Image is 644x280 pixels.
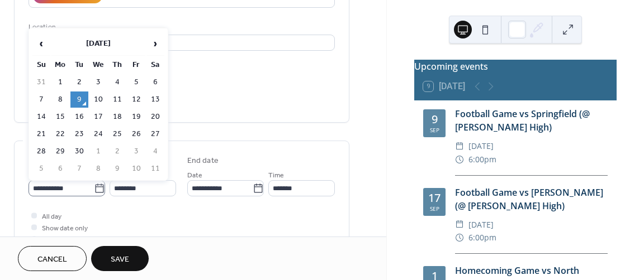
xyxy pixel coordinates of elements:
[32,126,50,142] td: 21
[32,57,50,73] th: Su
[127,91,145,108] td: 12
[146,57,164,73] th: Sa
[146,126,164,142] td: 27
[187,155,219,167] div: End date
[146,109,164,125] td: 20
[89,57,107,73] th: We
[91,246,149,271] button: Save
[468,153,496,166] span: 6:00pm
[127,161,145,177] td: 10
[455,231,464,244] div: ​
[455,218,464,231] div: ​
[70,126,88,142] td: 23
[18,246,87,271] button: Cancel
[430,127,439,133] div: Sep
[70,57,88,73] th: Tu
[108,57,126,73] th: Th
[146,161,164,177] td: 11
[108,143,126,160] td: 2
[70,91,88,108] td: 9
[108,109,126,125] td: 18
[146,143,164,160] td: 4
[51,57,69,73] th: Mo
[468,218,494,231] span: [DATE]
[468,231,496,244] span: 6:00pm
[127,126,145,142] td: 26
[127,109,145,125] td: 19
[51,32,145,56] th: [DATE]
[42,211,61,223] span: All day
[51,161,69,177] td: 6
[70,74,88,90] td: 2
[70,143,88,160] td: 30
[127,74,145,90] td: 5
[187,170,202,181] span: Date
[89,91,107,108] td: 10
[37,254,67,265] span: Cancel
[89,161,107,177] td: 8
[455,139,464,153] div: ​
[455,186,608,213] div: Football Game vs [PERSON_NAME] (@ [PERSON_NAME] High)
[455,107,608,134] div: Football Game vs Springfield (@ [PERSON_NAME] High)
[89,126,107,142] td: 24
[51,126,69,142] td: 22
[89,143,107,160] td: 1
[430,206,439,211] div: Sep
[70,109,88,125] td: 16
[51,109,69,125] td: 15
[268,170,284,181] span: Time
[32,74,50,90] td: 31
[51,143,69,160] td: 29
[42,223,88,234] span: Show date only
[414,60,617,73] div: Upcoming events
[29,21,333,33] div: Location
[32,109,50,125] td: 14
[51,74,69,90] td: 1
[32,161,50,177] td: 5
[33,32,50,55] span: ‹
[146,74,164,90] td: 6
[89,109,107,125] td: 17
[127,143,145,160] td: 3
[32,91,50,108] td: 7
[108,91,126,108] td: 11
[428,192,441,204] div: 17
[111,254,129,265] span: Save
[127,57,145,73] th: Fr
[32,143,50,160] td: 28
[147,32,164,55] span: ›
[468,139,494,153] span: [DATE]
[455,153,464,166] div: ​
[432,114,438,125] div: 9
[70,161,88,177] td: 7
[108,161,126,177] td: 9
[42,234,84,246] span: Hide end time
[146,91,164,108] td: 13
[51,91,69,108] td: 8
[89,74,107,90] td: 3
[108,74,126,90] td: 4
[108,126,126,142] td: 25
